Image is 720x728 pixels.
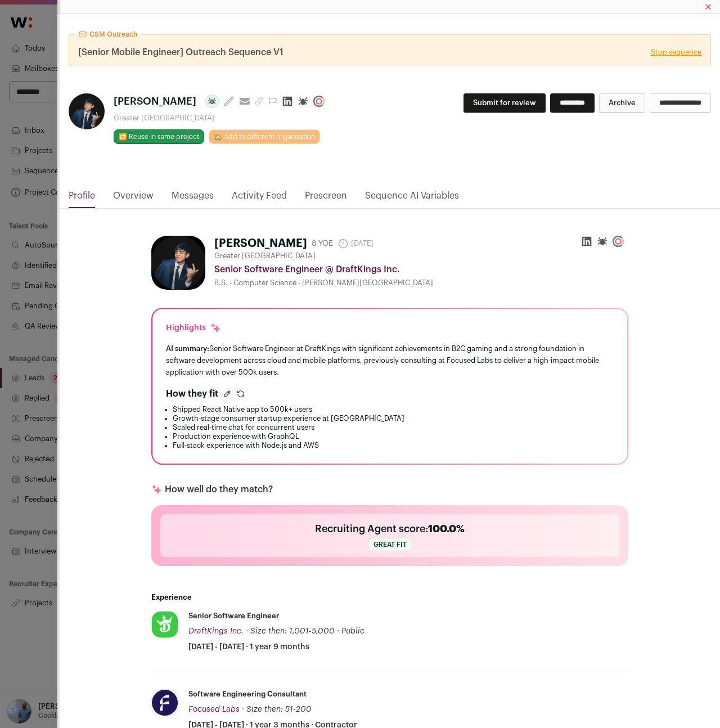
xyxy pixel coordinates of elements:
a: 🏡 Add to different organization [209,129,320,144]
li: Full-stack experience with Node.js and AWS [173,441,614,450]
a: Stop sequence [651,48,701,57]
span: DraftKings Inc. [188,627,244,635]
li: Scaled real-time chat for concurrent users [173,423,614,432]
a: Overview [113,189,154,208]
a: Profile [69,189,95,208]
img: 3c35e764595b93538f6180cb9756b3eda519727edce24e5e3db6523880943647.png [152,690,178,716]
div: Software Engineering Consultant [188,689,307,699]
button: Submit for review [463,93,546,113]
img: 8e30f8a56937a0a2b7c1ae7d11464f6611796d8ed3a9bfc396b0d14e55f9b9fb.jpg [151,236,205,290]
span: [DATE] - [DATE] · 1 year 9 months [188,641,309,653]
a: Prescreen [305,189,347,208]
img: 8e30f8a56937a0a2b7c1ae7d11464f6611796d8ed3a9bfc396b0d14e55f9b9fb.jpg [69,93,105,129]
a: Activity Feed [232,189,287,208]
h2: Recruiting Agent score: [315,521,465,537]
li: Growth-stage consumer startup experience at [GEOGRAPHIC_DATA] [173,414,614,423]
span: · [337,626,339,637]
div: 8 YOE [312,238,333,249]
span: AI summary: [166,345,209,352]
h1: [PERSON_NAME] [214,236,307,251]
div: Highlights [166,322,222,334]
span: 100.0% [428,524,465,534]
span: [Senior Mobile Engineer] Outreach Sequence V1 [78,46,283,59]
img: 18dab9ec7dfa3a1788464c9a61273cc2a0d226f0d4f66d2be88b2026f2004140.jpg [152,612,178,637]
div: Greater [GEOGRAPHIC_DATA] [114,114,329,123]
span: Focused Labs [188,705,240,713]
button: Archive [599,93,645,113]
a: Sequence AI Variables [365,189,459,208]
h2: How they fit [166,387,218,401]
li: Shipped React Native app to 500k+ users [173,405,614,414]
li: Production experience with GraphQL [173,432,614,441]
span: · Size then: 51-200 [242,705,312,713]
span: Public [341,627,364,635]
span: Greater [GEOGRAPHIC_DATA] [214,251,316,260]
span: CSM Outreach [89,30,137,39]
span: [PERSON_NAME] [114,93,196,109]
h2: Experience [151,593,628,602]
div: Senior Software Engineer @ DraftKings Inc. [214,263,628,276]
span: · Size then: 1,001-5,000 [246,627,335,635]
p: How well do they match? [165,483,273,496]
a: Messages [172,189,214,208]
div: B.S. - Computer Science - [PERSON_NAME][GEOGRAPHIC_DATA] [214,278,628,287]
span: [DATE] [337,238,373,249]
div: Senior Software Engineer at DraftKings with significant achievements in B2C gaming and a strong f... [166,343,614,378]
div: Senior Software Engineer [188,611,279,621]
button: 🔂 Reuse in same project [114,129,204,144]
span: Great fit [369,539,411,550]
